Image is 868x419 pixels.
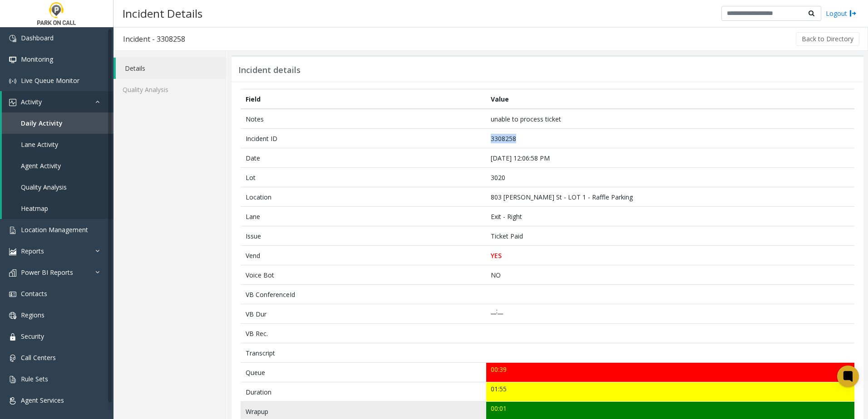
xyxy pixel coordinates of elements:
[9,333,16,341] img: 'icon'
[114,29,194,49] h3: Incident - 3308258
[21,140,58,149] span: Lane Activity
[21,247,44,255] span: Reports
[796,32,859,46] button: Back to Directory
[491,251,849,260] p: YES
[21,161,61,170] span: Agent Activity
[2,91,113,112] a: Activity
[486,89,854,109] th: Value
[241,246,486,265] td: Vend
[21,76,79,85] span: Live Queue Monitor
[241,382,486,402] td: Duration
[238,65,301,75] h3: Incident details
[118,2,207,24] h3: Incident Details
[116,58,227,79] a: Details
[486,187,854,207] td: 803 [PERSON_NAME] St - LOT 1 - Raffle Parking
[21,311,44,319] span: Regions
[486,363,854,382] td: 00:39
[9,376,16,383] img: 'icon'
[486,129,854,148] td: 3308258
[486,304,854,324] td: __:__
[241,129,486,148] td: Incident ID
[241,226,486,246] td: Issue
[486,109,854,129] td: unable to process ticket
[9,227,16,234] img: 'icon'
[21,119,63,127] span: Daily Activity
[9,99,16,106] img: 'icon'
[9,78,16,85] img: 'icon'
[2,176,113,198] a: Quality Analysis
[241,187,486,207] td: Location
[241,363,486,382] td: Queue
[241,265,486,285] td: Voice Bot
[21,332,44,341] span: Security
[21,268,73,277] span: Power BI Reports
[241,109,486,129] td: Notes
[486,207,854,226] td: Exit - Right
[2,112,113,134] a: Daily Activity
[241,324,486,343] td: VB Rec.
[2,155,113,176] a: Agent Activity
[21,55,53,63] span: Monitoring
[241,207,486,226] td: Lane
[241,285,486,304] td: VB ConferenceId
[486,226,854,246] td: Ticket Paid
[241,343,486,363] td: Transcript
[9,269,16,277] img: 'icon'
[21,375,48,383] span: Rule Sets
[241,168,486,187] td: Lot
[241,304,486,324] td: VB Dur
[849,9,857,18] img: logout
[486,168,854,187] td: 3020
[9,248,16,255] img: 'icon'
[9,35,16,42] img: 'icon'
[2,198,113,219] a: Heatmap
[486,382,854,402] td: 01:55
[241,148,486,168] td: Date
[21,183,67,191] span: Quality Analysis
[21,353,56,362] span: Call Centers
[113,79,227,100] a: Quality Analysis
[9,397,16,404] img: 'icon'
[9,291,16,298] img: 'icon'
[21,396,64,404] span: Agent Services
[21,34,54,42] span: Dashboard
[21,289,47,298] span: Contacts
[9,312,16,319] img: 'icon'
[2,134,113,155] a: Lane Activity
[486,148,854,168] td: [DATE] 12:06:58 PM
[21,204,48,213] span: Heatmap
[9,56,16,63] img: 'icon'
[826,9,857,18] a: Logout
[491,270,849,280] p: NO
[21,225,88,234] span: Location Management
[9,355,16,362] img: 'icon'
[21,97,42,106] span: Activity
[241,89,486,109] th: Field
